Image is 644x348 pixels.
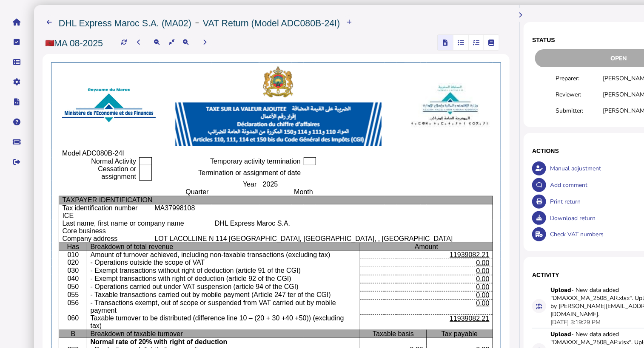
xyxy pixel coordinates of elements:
[62,227,208,235] p: Core business
[476,283,490,291] span: 0.00
[476,291,490,299] span: 0.00
[556,107,603,115] div: Submitter:
[62,150,148,157] p: Model ADC080B-24I
[476,267,490,274] span: 0.00
[415,243,438,250] span: Amount
[46,40,54,46] img: ma.png
[263,181,278,188] span: 2025
[8,153,26,171] button: Sign out
[91,330,183,337] span: Breakdown of taxable turnover
[532,211,546,225] button: Download return
[532,227,546,241] button: Check VAT numbers on return.
[62,275,84,283] p: 040
[155,158,301,165] p: Temporary activity termination
[91,243,174,250] span: Breakdown of total revenue
[450,251,489,258] span: 11939082.21
[450,315,489,322] span: 11939082.21
[62,212,148,220] p: ICE
[536,303,542,309] i: Data for this filing changed
[8,73,26,91] button: Manage settings
[62,259,84,266] p: 020
[556,74,603,82] div: Preparer:
[62,158,136,165] p: Normal Activity
[8,133,26,151] button: Raise a support ticket
[62,81,156,130] img: KPHW8EJEdVssnF+cXJvwZBi4D5pc0yAov50nJDUrK1TIv3CsuClU2usMIKK6ywwgorrLDCCiv8KWDsfwFtINq2fjSTsAAAAAB...
[62,267,84,274] p: 030
[62,204,148,212] p: Tax identification number
[342,15,356,29] button: Upload transactions
[155,169,301,177] p: Termination or assignment of date
[132,35,146,49] button: Previous period
[263,188,313,196] p: Month
[453,35,468,50] mat-button-toggle: Reconcilliation view by document
[14,62,21,62] i: Data manager
[71,330,76,337] span: B
[62,165,136,181] p: Cessation or assignment
[532,195,546,209] button: Open printable view of return.
[62,251,84,259] p: 010
[59,18,191,29] h2: DHL Express Maroc S.A. (MA02)
[91,291,357,299] p: - Taxable transactions carried out by mobile payment (Article 247 ter of the CGI)
[173,102,383,146] img: AwrcEhSYdqzoAAAAAElFTkSuQmCC
[532,178,546,192] button: Make a comment in the activity log.
[442,330,478,337] span: Tax payable
[476,259,490,266] span: 0.00
[198,35,212,49] button: Next period
[62,283,84,291] p: 050
[165,35,179,49] button: Reset the return view
[62,299,84,307] p: 056
[556,91,603,99] div: Reviewer:
[203,18,340,29] h2: VAT Return (Model ADC080B-24I)
[532,161,546,175] button: Make an adjustment to this return.
[43,15,57,29] button: Filings list - by month
[154,235,453,242] span: LOT LACOLLINE N 114 [GEOGRAPHIC_DATA], [GEOGRAPHIC_DATA], , [GEOGRAPHIC_DATA]
[373,330,414,337] span: Taxable basis
[484,35,499,50] mat-button-toggle: Ledger
[258,63,298,98] img: A gold lion with a crown and a blue and red shield Description automatically generated
[550,330,571,338] strong: Upload
[91,314,357,330] p: Taxable turnover to be distributed (difference line 10 – (20 + 30 +40 +50)) (excluding tax)
[91,251,357,259] p: Amount of turnover achieved, including non-taxable transactions (excluding tax)
[154,204,195,212] span: MA37998108
[154,188,208,196] p: Quarter
[513,8,527,22] button: Hide
[476,275,490,283] span: 0.00
[150,35,164,49] button: Make the return view smaller
[154,181,256,188] p: Year
[405,63,490,148] img: 9k=
[62,291,84,299] p: 055
[91,299,357,314] p: - Transactions exempt, out of scope or suspended from VAT carried out by mobile payment
[62,220,208,227] p: Last name, first name or company name
[468,35,484,50] mat-button-toggle: Reconcilliation view by tax code
[8,113,26,131] button: Help pages
[62,196,152,204] span: TAXPAYER IDENTIFICATION
[91,267,357,274] p: - Exempt transactions without right of deduction (article 91 of the CGI)
[91,283,357,291] p: - Operations carried out under VAT suspension (article 94 of the CGI)
[91,259,357,266] p: - Operations outside the scope of VAT
[91,275,357,283] p: - Exempt transactions with right of deduction (article 92 of the CGI)
[8,93,26,111] button: Developer hub links
[550,318,601,326] div: [DATE] 3:19:29 PM
[550,286,571,294] strong: Upload
[191,15,203,29] div: -
[67,243,79,250] span: Has
[8,13,26,31] button: Home
[179,35,193,49] button: Make the return view larger
[8,33,26,51] button: Tasks
[8,53,26,71] button: Data manager
[46,38,103,49] h2: MA 08-2025
[62,235,148,243] p: Company address
[476,300,490,307] span: 0.00
[215,220,290,227] span: DHL Express Maroc S.A.
[91,338,228,345] b: Normal rate of 20% with right of deduction
[117,35,131,49] button: Refresh data for current period
[62,314,84,322] p: 060
[438,35,453,50] mat-button-toggle: Return view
